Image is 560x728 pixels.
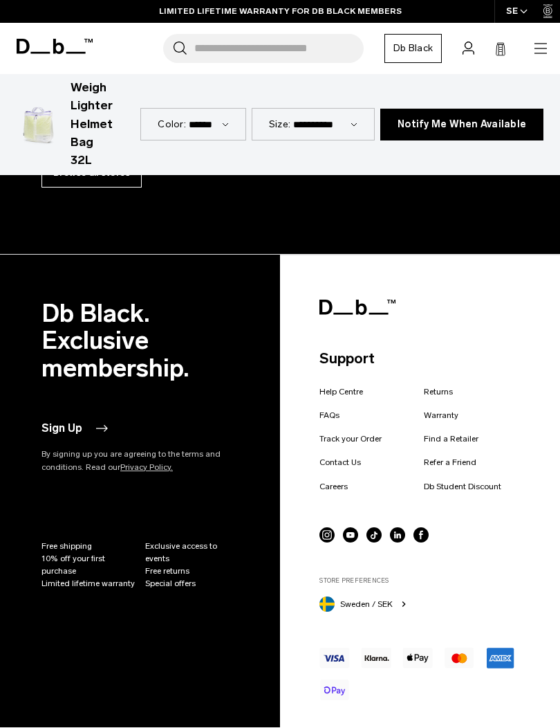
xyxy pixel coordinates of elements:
[424,386,453,399] a: Returns
[41,300,241,383] h2: Db Black. Exclusive membership.
[17,104,59,147] img: Weigh_Lighter_Helmet_Bag_32L_1.png
[424,481,501,493] a: Db Student Discount
[41,421,110,437] button: Sign Up
[319,597,335,612] img: Sweden
[145,578,196,590] span: Special offers
[319,457,361,469] a: Contact Us
[424,433,478,446] a: Find a Retailer
[41,578,135,590] span: Limited lifetime warranty
[319,481,348,493] a: Careers
[424,457,476,469] a: Refer a Friend
[319,576,519,586] label: Store Preferences
[159,6,402,18] a: LIMITED LIFETIME WARRANTY FOR DB BLACK MEMBERS
[319,348,519,370] p: Support
[41,553,136,578] span: 10% off your first purchase
[319,594,409,612] button: Sweden Sweden / SEK
[269,118,290,132] label: Size:
[71,80,113,170] h3: Weigh Lighter Helmet Bag 32L
[319,386,363,399] a: Help Centre
[424,410,458,422] a: Warranty
[380,109,543,141] button: Notify Me When Available
[41,448,241,473] p: By signing up you are agreeing to the terms and conditions. Read our
[145,540,240,565] span: Exclusive access to events
[319,410,339,422] a: FAQs
[145,565,189,578] span: Free returns
[398,119,526,131] span: Notify Me When Available
[158,118,186,132] label: Color:
[41,540,92,553] span: Free shipping
[340,599,393,611] span: Sweden / SEK
[319,433,382,446] a: Track your Order
[384,35,442,64] a: Db Black
[120,463,173,473] a: Privacy Policy.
